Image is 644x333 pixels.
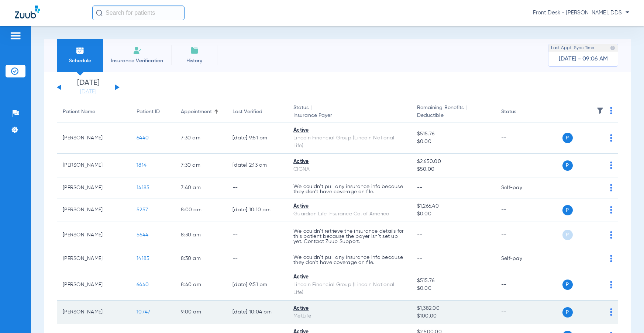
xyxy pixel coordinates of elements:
img: hamburger-icon [10,31,21,40]
div: Active [293,158,405,166]
span: 5644 [137,232,148,237]
img: group-dot-blue.svg [610,134,612,142]
img: group-dot-blue.svg [610,281,612,288]
td: 8:40 AM [175,269,227,301]
img: filter.svg [596,107,604,114]
span: P [562,133,573,143]
th: Status | [287,102,411,122]
td: [DATE] 2:13 AM [227,154,287,177]
div: Lincoln Financial Group (Lincoln National Life) [293,281,405,296]
span: 14185 [137,256,149,261]
img: History [190,46,199,55]
span: $1,266.40 [417,202,489,210]
span: $50.00 [417,166,489,173]
td: -- [227,248,287,269]
span: Front Desk - [PERSON_NAME], DDS [533,9,629,17]
span: P [562,160,573,171]
td: [PERSON_NAME] [57,269,131,301]
span: $0.00 [417,138,489,146]
td: -- [495,122,545,154]
td: [DATE] 10:10 PM [227,198,287,222]
td: [PERSON_NAME] [57,301,131,324]
span: P [562,230,573,240]
div: Patient ID [137,108,169,116]
div: Patient Name [63,108,95,116]
td: -- [495,198,545,222]
td: -- [227,222,287,248]
td: 8:00 AM [175,198,227,222]
span: Insurance Verification [109,57,166,65]
span: $515.76 [417,277,489,285]
p: We couldn’t pull any insurance info because they don’t have coverage on file. [293,255,405,265]
img: group-dot-blue.svg [610,231,612,239]
div: Active [293,273,405,281]
span: $1,382.00 [417,305,489,312]
td: -- [495,154,545,177]
td: [PERSON_NAME] [57,154,131,177]
li: [DATE] [66,79,110,96]
img: Zuub Logo [15,6,40,18]
span: P [562,307,573,318]
td: Self-pay [495,248,545,269]
img: group-dot-blue.svg [610,206,612,214]
span: -- [417,232,423,237]
span: Deductible [417,112,489,119]
span: Insurance Payer [293,112,405,119]
iframe: Chat Widget [607,298,644,333]
td: -- [495,269,545,301]
div: MetLife [293,312,405,320]
span: $0.00 [417,285,489,292]
div: Guardian Life Insurance Co. of America [293,210,405,218]
td: 8:30 AM [175,222,227,248]
img: Search Icon [96,10,103,16]
td: 9:00 AM [175,301,227,324]
td: -- [495,222,545,248]
span: $515.76 [417,130,489,138]
td: [PERSON_NAME] [57,177,131,198]
p: We couldn’t retrieve the insurance details for this patient because the payer isn’t set up yet. C... [293,229,405,244]
span: $2,650.00 [417,158,489,166]
div: Patient ID [137,108,160,116]
span: History [177,57,212,65]
span: 1814 [137,163,147,168]
span: 10747 [137,309,150,315]
td: [PERSON_NAME] [57,198,131,222]
span: $100.00 [417,312,489,320]
div: Active [293,126,405,134]
td: [PERSON_NAME] [57,122,131,154]
span: Last Appt. Sync Time: [551,44,595,52]
img: Schedule [76,46,85,55]
td: [DATE] 9:51 PM [227,122,287,154]
a: [DATE] [66,88,110,96]
th: Remaining Benefits | [411,102,495,122]
span: -- [417,185,423,190]
img: Manual Insurance Verification [133,46,142,55]
div: Last Verified [233,108,262,116]
span: 6440 [137,135,149,141]
div: Last Verified [233,108,282,116]
span: P [562,280,573,290]
div: Lincoln Financial Group (Lincoln National Life) [293,134,405,150]
input: Search for patients [92,6,185,20]
img: group-dot-blue.svg [610,255,612,262]
div: CIGNA [293,166,405,173]
td: 8:30 AM [175,248,227,269]
img: group-dot-blue.svg [610,184,612,191]
td: 7:40 AM [175,177,227,198]
div: Patient Name [63,108,125,116]
img: group-dot-blue.svg [610,107,612,114]
p: We couldn’t pull any insurance info because they don’t have coverage on file. [293,184,405,194]
img: group-dot-blue.svg [610,162,612,169]
span: -- [417,256,423,261]
td: Self-pay [495,177,545,198]
span: 5257 [137,207,148,212]
td: [DATE] 10:04 PM [227,301,287,324]
img: last sync help info [610,45,615,51]
th: Status [495,102,545,122]
div: Active [293,202,405,210]
td: -- [495,301,545,324]
span: P [562,205,573,215]
span: 14185 [137,185,149,190]
div: Appointment [181,108,221,116]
